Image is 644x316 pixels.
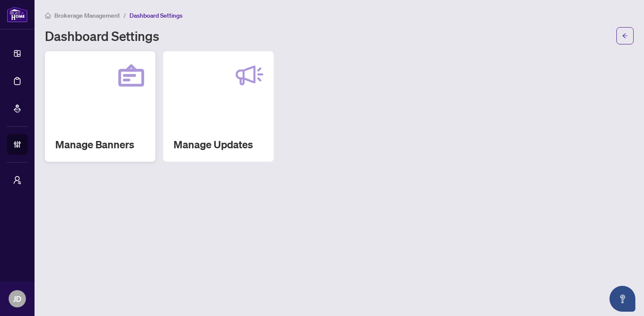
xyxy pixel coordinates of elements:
span: Dashboard Settings [129,12,183,19]
h1: Dashboard Settings [45,29,159,43]
span: Brokerage Management [54,12,120,19]
span: user-switch [13,176,22,185]
li: / [123,10,126,20]
span: home [45,13,51,19]
img: logo [7,6,28,22]
h2: Manage Updates [174,138,263,151]
h2: Manage Banners [55,138,145,151]
span: arrow-left [622,33,628,39]
span: JD [13,293,22,305]
button: Open asap [609,286,635,312]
